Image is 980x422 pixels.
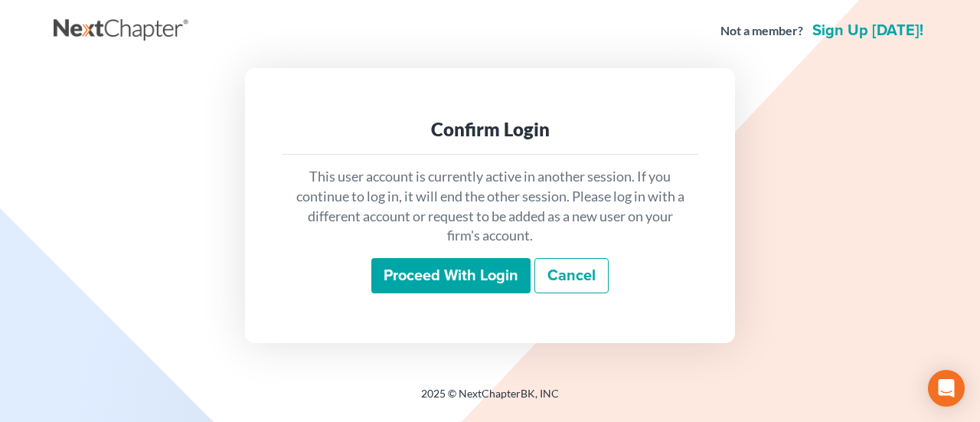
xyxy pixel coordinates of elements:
strong: Not a member? [720,22,803,40]
input: Proceed with login [371,258,531,293]
p: This user account is currently active in another session. If you continue to log in, it will end ... [294,167,686,246]
div: 2025 © NextChapterBK, INC [54,386,926,414]
div: Open Intercom Messenger [928,370,965,407]
a: Cancel [534,258,609,293]
div: Confirm Login [294,117,686,142]
a: Sign up [DATE]! [809,23,926,38]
